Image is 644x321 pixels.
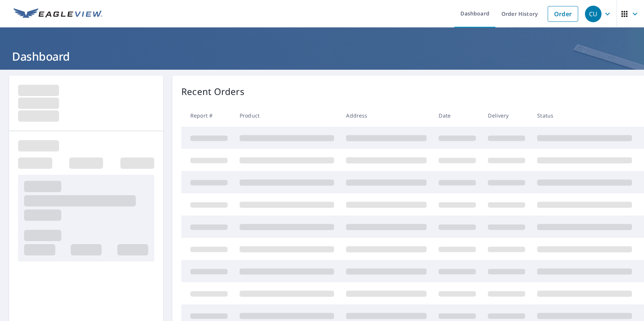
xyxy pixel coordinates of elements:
[9,49,635,64] h1: Dashboard
[181,85,245,98] p: Recent Orders
[234,104,340,127] th: Product
[433,104,482,127] th: Date
[548,6,578,22] a: Order
[585,6,601,22] div: CU
[14,8,102,20] img: EV Logo
[181,104,234,127] th: Report #
[531,104,638,127] th: Status
[482,104,531,127] th: Delivery
[340,104,433,127] th: Address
